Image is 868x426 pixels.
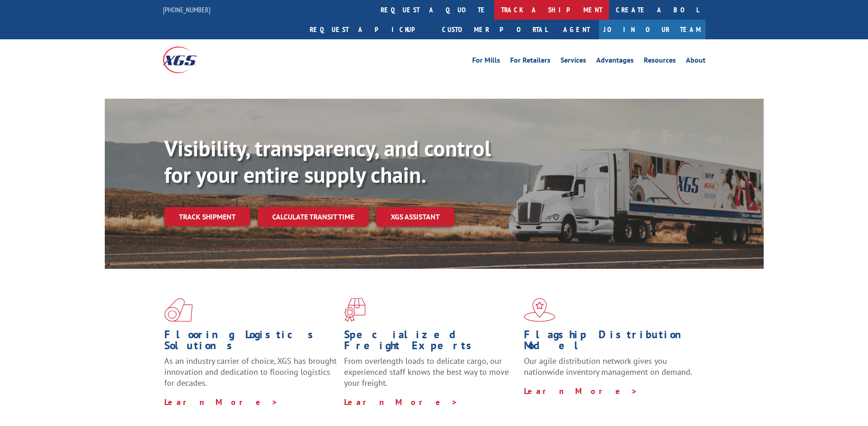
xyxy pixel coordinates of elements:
a: Learn More > [164,397,278,407]
img: xgs-icon-focused-on-flooring-red [344,298,366,322]
b: Visibility, transparency, and control for your entire supply chain. [164,134,491,189]
span: Our agile distribution network gives you nationwide inventory management on demand. [524,356,692,377]
a: [PHONE_NUMBER] [163,5,210,14]
a: Customer Portal [435,20,554,39]
img: xgs-icon-flagship-distribution-model-red [524,298,555,322]
a: Resources [644,57,676,67]
a: For Mills [472,57,500,67]
a: XGS ASSISTANT [376,207,454,227]
a: Request a pickup [303,20,435,39]
h1: Flagship Distribution Model [524,329,697,356]
h1: Specialized Freight Experts [344,329,517,356]
a: Advantages [596,57,634,67]
a: About [686,57,706,67]
a: Track shipment [164,207,250,226]
a: Calculate transit time [258,207,369,227]
a: Join Our Team [599,20,706,39]
span: As an industry carrier of choice, XGS has brought innovation and dedication to flooring logistics... [164,356,337,388]
h1: Flooring Logistics Solutions [164,329,337,356]
a: For Retailers [510,57,550,67]
a: Learn More > [524,386,638,396]
a: Learn More > [344,397,458,407]
img: xgs-icon-total-supply-chain-intelligence-red [164,298,193,322]
a: Services [561,57,586,67]
p: From overlength loads to delicate cargo, our experienced staff knows the best way to move your fr... [344,356,517,396]
a: Agent [554,20,599,39]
